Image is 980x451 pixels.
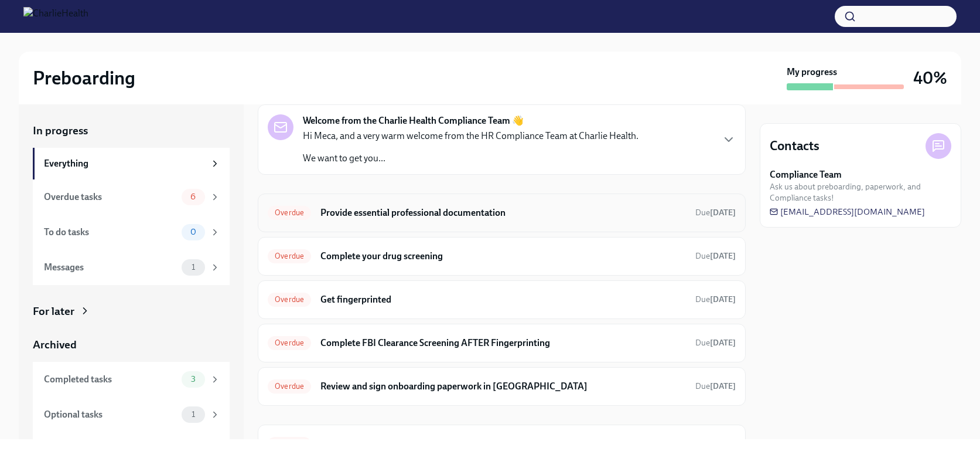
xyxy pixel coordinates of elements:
[268,338,311,347] span: Overdue
[183,228,203,236] span: 0
[770,137,819,155] h4: Contacts
[185,263,202,272] span: 1
[695,381,736,392] span: August 17th, 2025 09:00
[33,148,230,179] a: Everything
[33,123,230,138] a: In progress
[710,294,736,304] strong: [DATE]
[695,338,736,348] span: Due
[770,206,925,218] a: [EMAIL_ADDRESS][DOMAIN_NAME]
[268,204,736,222] a: OverdueProvide essential professional documentationDue[DATE]
[33,215,230,250] a: To do tasks0
[695,251,736,261] span: Due
[695,438,736,449] span: August 10th, 2025 09:00
[44,408,177,421] div: Optional tasks
[33,250,230,285] a: Messages1
[268,252,311,260] span: Overdue
[913,67,947,89] h3: 40%
[44,373,177,386] div: Completed tasks
[33,179,230,215] a: Overdue tasks6
[268,382,311,391] span: Overdue
[320,206,686,219] h6: Provide essential professional documentation
[268,247,736,266] a: OverdueComplete your drug screeningDue[DATE]
[695,208,736,218] span: Due
[710,251,736,261] strong: [DATE]
[33,66,135,90] h2: Preboarding
[770,181,951,204] span: Ask us about preboarding, paperwork, and Compliance tasks!
[33,337,230,352] a: Archived
[268,290,736,309] a: OverdueGet fingerprintedDue[DATE]
[33,362,230,397] a: Completed tasks3
[44,157,205,170] div: Everything
[770,168,842,181] strong: Compliance Team
[320,337,686,350] h6: Complete FBI Clearance Screening AFTER Fingerprinting
[33,397,230,432] a: Optional tasks1
[710,381,736,391] strong: [DATE]
[695,381,736,391] span: Due
[44,191,177,204] div: Overdue tasks
[303,114,524,127] strong: Welcome from the Charlie Health Compliance Team 👋
[787,66,837,79] strong: My progress
[268,377,736,396] a: OverdueReview and sign onboarding paperwork in [GEOGRAPHIC_DATA]Due[DATE]
[183,192,203,201] span: 6
[268,334,736,352] a: OverdueComplete FBI Clearance Screening AFTER FingerprintingDue[DATE]
[320,293,686,306] h6: Get fingerprinted
[695,439,736,449] span: Due
[710,338,736,348] strong: [DATE]
[185,410,202,419] span: 1
[44,261,177,274] div: Messages
[695,207,736,218] span: August 13th, 2025 09:00
[320,438,686,450] h6: Register on the [US_STATE] [MEDICAL_DATA] website
[695,337,736,348] span: August 17th, 2025 09:00
[320,380,686,393] h6: Review and sign onboarding paperwork in [GEOGRAPHIC_DATA]
[44,226,177,239] div: To do tasks
[695,294,736,304] span: Due
[33,304,230,319] a: For later
[268,295,311,304] span: Overdue
[710,439,736,449] strong: [DATE]
[23,7,88,26] img: CharlieHealth
[303,130,638,143] p: Hi Meca, and a very warm welcome from the HR Compliance Team at Charlie Health.
[320,250,686,263] h6: Complete your drug screening
[710,208,736,218] strong: [DATE]
[33,304,74,319] div: For later
[303,152,638,165] p: We want to get you...
[695,250,736,262] span: August 14th, 2025 09:00
[184,375,203,384] span: 3
[695,294,736,305] span: August 14th, 2025 09:00
[268,208,311,217] span: Overdue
